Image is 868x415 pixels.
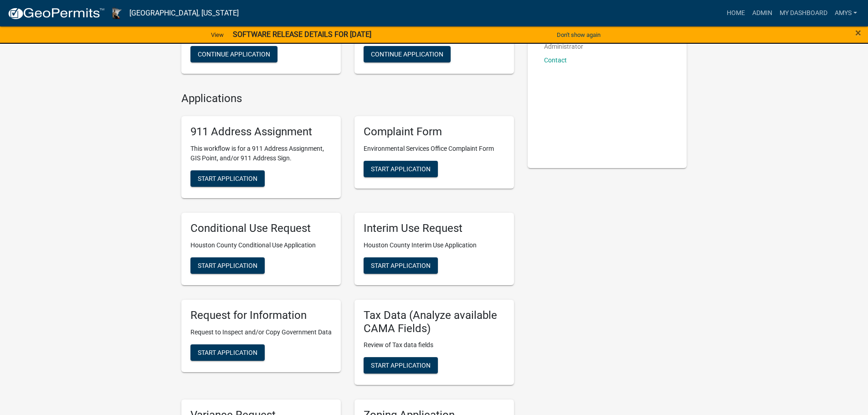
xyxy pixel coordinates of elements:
[544,56,567,64] a: Contact
[364,144,505,154] p: Environmental Services Office Complaint Form
[190,328,332,337] p: Request to Inspect and/or Copy Government Data
[112,7,122,19] img: Houston County, Minnesota
[831,5,861,22] a: AmyS
[129,5,239,21] a: [GEOGRAPHIC_DATA], [US_STATE]
[749,5,776,22] a: Admin
[776,5,831,22] a: My Dashboard
[364,340,505,350] p: Review of Tax data fields
[198,348,257,356] span: Start Application
[371,362,431,369] span: Start Application
[364,46,451,62] button: Continue Application
[207,27,227,42] a: View
[364,241,505,250] p: Houston County Interim Use Application
[190,170,265,187] button: Start Application
[190,344,265,361] button: Start Application
[723,5,749,22] a: Home
[190,125,332,138] h5: 911 Address Assignment
[371,165,431,173] span: Start Application
[364,257,438,274] button: Start Application
[553,27,604,42] button: Don't show again
[364,222,505,235] h5: Interim Use Request
[181,92,514,105] h4: Applications
[855,27,861,38] button: Close
[364,309,505,335] h5: Tax Data (Analyze available CAMA Fields)
[364,357,438,374] button: Start Application
[198,175,257,182] span: Start Application
[190,257,265,274] button: Start Application
[371,261,431,269] span: Start Application
[364,161,438,177] button: Start Application
[190,46,277,62] button: Continue Application
[190,241,332,250] p: Houston County Conditional Use Application
[190,144,332,163] p: This workflow is for a 911 Address Assignment, GIS Point, and/or 911 Address Sign.
[233,30,371,39] strong: SOFTWARE RELEASE DETAILS FOR [DATE]
[190,309,332,322] h5: Request for Information
[198,261,257,269] span: Start Application
[364,125,505,138] h5: Complaint Form
[190,222,332,235] h5: Conditional Use Request
[855,26,861,39] span: ×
